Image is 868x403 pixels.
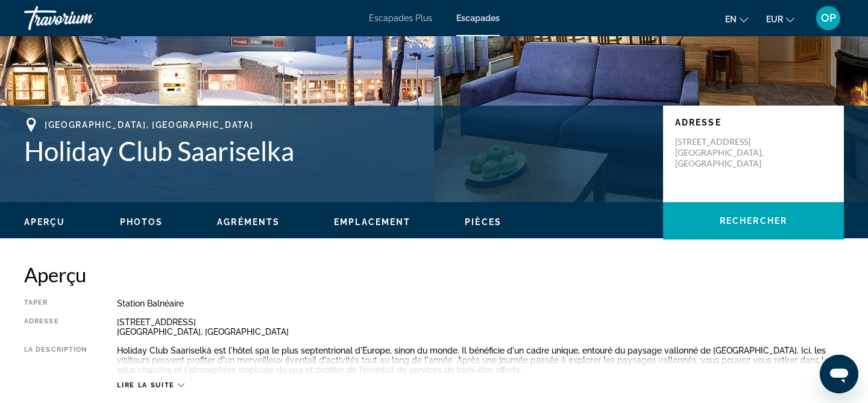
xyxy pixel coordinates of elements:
[663,202,844,240] button: Rechercher
[369,13,432,23] a: Escapades Plus
[24,217,66,227] button: Aperçu
[117,381,184,390] button: Lire la suite
[725,10,748,28] button: Changer de langue
[24,2,145,34] a: Travorium
[217,217,280,227] span: Agréments
[24,135,651,167] h1: Holiday Club Saariselka
[117,317,844,337] div: [STREET_ADDRESS] [GEOGRAPHIC_DATA], [GEOGRAPHIC_DATA]
[24,262,844,287] h2: Aperçu
[117,346,844,375] div: Holiday Club Saariselkä est l'hôtel spa le plus septentrional d'Europe, sinon du monde. Il bénéfi...
[465,217,502,227] button: Pièces
[820,355,858,393] iframe: Bouton de lancement de la fenêtre de messagerie
[766,10,794,28] button: Changer de devise
[45,120,253,130] span: [GEOGRAPHIC_DATA], [GEOGRAPHIC_DATA]
[24,317,87,337] div: Adresse
[821,11,836,24] font: OP
[120,217,163,227] span: Photos
[465,217,502,227] span: Pièces
[117,299,844,308] div: Station balnéaire
[334,217,410,227] span: Emplacement
[725,14,737,24] font: en
[675,118,832,127] p: Adresse
[720,216,787,226] span: Rechercher
[217,217,280,227] button: Agréments
[24,346,87,375] div: La description
[675,136,772,169] p: [STREET_ADDRESS] [GEOGRAPHIC_DATA], [GEOGRAPHIC_DATA]
[334,217,410,227] button: Emplacement
[456,13,500,23] a: Escapades
[813,5,844,31] button: Menu utilisateur
[117,381,174,389] span: Lire la suite
[120,217,163,227] button: Photos
[766,14,783,24] font: EUR
[24,217,66,227] span: Aperçu
[24,299,87,308] div: Taper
